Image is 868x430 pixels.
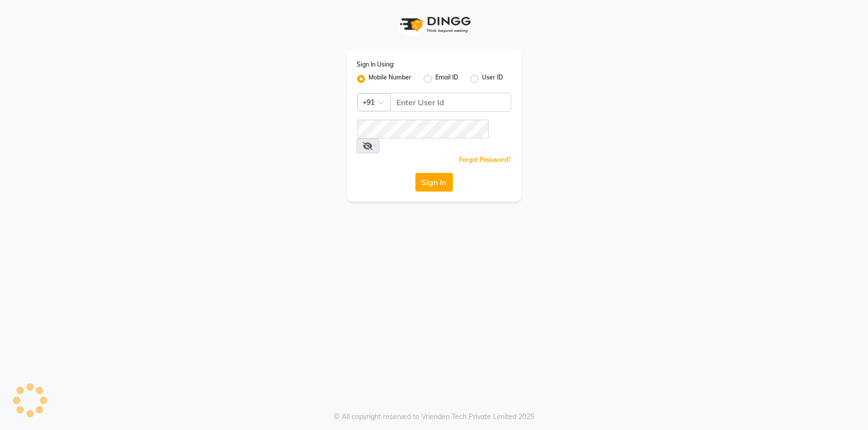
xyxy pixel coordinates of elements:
[460,156,511,163] a: Forgot Password?
[482,73,503,85] label: User ID
[357,60,395,69] label: Sign In Using:
[436,73,459,85] label: Email ID
[415,173,453,192] button: Sign In
[357,120,489,139] input: Username
[390,93,511,112] input: Username
[369,73,412,85] label: Mobile Number
[394,10,474,39] img: logo1.svg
